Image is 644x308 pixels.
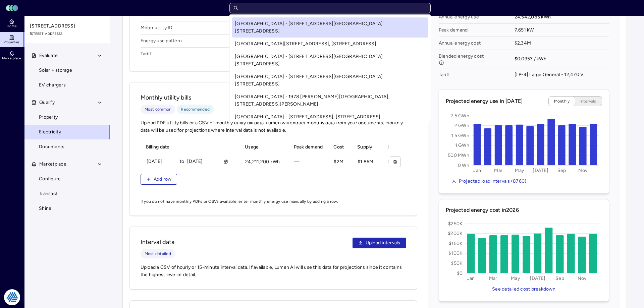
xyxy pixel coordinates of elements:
[232,111,428,123] a: [GEOGRAPHIC_DATA] - [STREET_ADDRESS], [STREET_ADDRESS]
[232,70,428,90] a: [GEOGRAPHIC_DATA] - [STREET_ADDRESS][GEOGRAPHIC_DATA][STREET_ADDRESS]
[232,38,428,50] a: [GEOGRAPHIC_DATA][STREET_ADDRESS], [STREET_ADDRESS]
[232,90,428,111] a: [GEOGRAPHIC_DATA] - 1978 [PERSON_NAME][GEOGRAPHIC_DATA], [STREET_ADDRESS][PERSON_NAME]
[232,50,428,70] a: [GEOGRAPHIC_DATA] - [STREET_ADDRESS][GEOGRAPHIC_DATA][STREET_ADDRESS]
[232,17,428,38] a: [GEOGRAPHIC_DATA] - [STREET_ADDRESS][GEOGRAPHIC_DATA][STREET_ADDRESS]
